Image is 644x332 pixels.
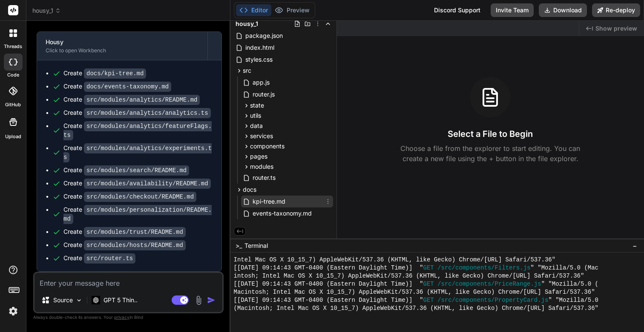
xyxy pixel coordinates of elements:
[250,132,273,140] span: services
[244,31,284,41] span: package.json
[84,240,186,250] code: src/modules/hosts/README.md
[7,71,19,79] label: code
[448,128,533,140] h3: Select a File to Begin
[63,227,186,236] div: Create
[63,144,213,162] div: Create
[271,4,313,16] button: Preview
[236,4,271,16] button: Editor
[46,47,199,54] div: Click to open Workbench
[5,133,21,140] label: Upload
[252,89,276,99] span: router.js
[63,122,213,139] div: Create
[234,256,556,264] span: Intel Mac OS X 10_15_7) AppleWebKit/537.36 (KHTML, like Gecko) Chrome/[URL] Safari/537.36"
[63,254,135,263] div: Create
[250,142,285,150] span: components
[75,297,83,304] img: Pick Models
[63,69,146,78] div: Create
[63,241,186,250] div: Create
[234,272,584,280] span: intosh; Intel Mac OS X 10_15_7) AppleWebKit/537.36 (KHTML, like Gecko) Chrome/[URL] Safari/537.36"
[63,205,213,223] div: Create
[491,3,534,17] button: Invite Team
[63,121,212,140] code: src/modules/analytics/featureFlags.ts
[84,227,186,237] code: src/modules/trust/README.md
[632,241,637,250] span: −
[252,77,270,88] span: app.js
[250,162,273,171] span: modules
[250,101,264,110] span: state
[244,43,275,53] span: index.html
[244,241,268,250] span: Terminal
[234,296,423,304] span: [[DATE] 09:14:43 GMT-0400 (Eastern Daylight Time)] "
[84,253,135,264] code: src/router.ts
[84,179,211,189] code: src/modules/availability/README.md
[244,54,273,65] span: styles.css
[37,32,207,60] button: HousyClick to open Workbench
[423,280,434,288] span: GET
[114,315,129,320] span: privacy
[250,152,267,161] span: pages
[234,304,598,312] span: (Macintosh; Intel Mac OS X 10_15_7) AppleWebKit/537.36 (KHTML, like Gecko) Chrome/[URL] Safari/53...
[423,296,434,304] span: GET
[63,143,212,162] code: src/modules/analytics/experiments.ts
[4,43,22,50] label: threads
[234,288,595,296] span: Macintosh; Intel Mac OS X 10_15_7) AppleWebKit/537.36 (KHTML, like Gecko) Chrome/[URL] Safari/537...
[207,296,216,304] img: icon
[6,304,20,318] img: settings
[63,95,200,104] div: Create
[243,185,256,194] span: docs
[250,122,263,130] span: data
[252,208,313,218] span: events-taxonomy.md
[252,173,276,183] span: router.ts
[234,280,423,288] span: [[DATE] 09:14:43 GMT-0400 (Eastern Daylight Time)] "
[595,24,637,33] span: Show preview
[423,264,434,272] span: GET
[234,264,423,272] span: [[DATE] 09:14:43 GMT-0400 (Eastern Daylight Time)] "
[236,241,242,250] span: >_
[63,108,211,117] div: Create
[92,296,100,304] img: GPT 5 Thinking High
[236,20,258,28] span: housy_1
[548,296,598,304] span: " "Mozilla/5.0
[84,82,171,92] code: docs/events-taxonomy.md
[194,295,204,305] img: attachment
[243,66,251,75] span: src
[437,264,530,272] span: /src/components/Filters.js
[592,3,640,17] button: Re-deploy
[84,95,200,105] code: src/modules/analytics/README.md
[32,6,61,15] span: housy_1
[84,165,189,176] code: src/modules/search/README.md
[437,280,541,288] span: /src/components/PriceRange.js
[53,296,73,304] p: Source
[103,296,138,304] p: GPT 5 Thin..
[63,205,212,224] code: src/modules/personalization/README.md
[252,196,286,207] span: kpi-tree.md
[63,82,171,91] div: Create
[437,296,548,304] span: /src/components/PropertyCard.js
[250,111,261,120] span: utils
[84,192,196,202] code: src/modules/checkout/README.md
[541,280,598,288] span: " "Mozilla/5.0 (
[429,3,486,17] div: Discord Support
[84,108,211,118] code: src/modules/analytics/analytics.ts
[530,264,598,272] span: " "Mozilla/5.0 (Mac
[46,38,199,46] div: Housy
[5,101,21,108] label: GitHub
[84,68,146,79] code: docs/kpi-tree.md
[33,313,224,321] p: Always double-check its answers. Your in Bind
[395,143,586,164] p: Choose a file from the explorer to start editing. You can create a new file using the + button in...
[631,239,639,253] button: −
[539,3,587,17] button: Download
[63,179,211,188] div: Create
[63,192,196,201] div: Create
[63,166,189,175] div: Create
